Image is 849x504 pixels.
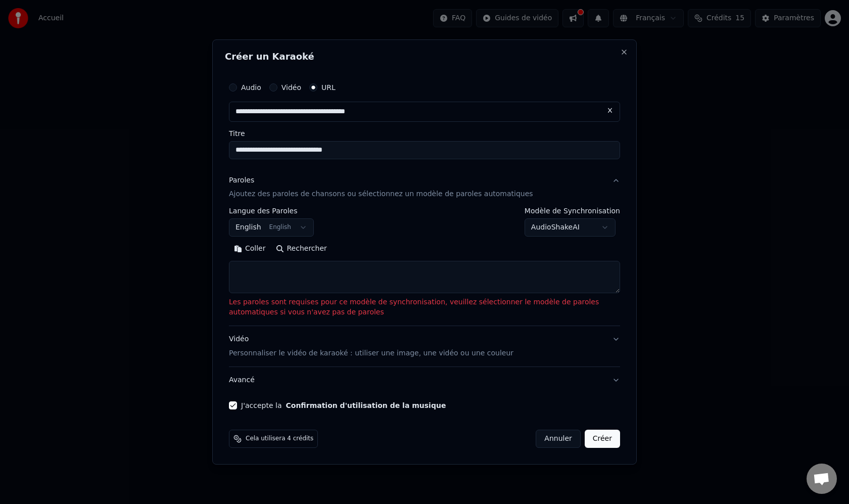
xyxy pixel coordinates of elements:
p: Les paroles sont requises pour ce modèle de synchronisation, veuillez sélectionner le modèle de p... [229,298,620,318]
label: J'accepte la [241,402,446,409]
label: Langue des Paroles [229,208,314,215]
div: ParolesAjoutez des paroles de chansons ou sélectionnez un modèle de paroles automatiques [229,208,620,326]
span: Cela utilisera 4 crédits [246,435,313,443]
label: URL [321,84,336,91]
p: Ajoutez des paroles de chansons ou sélectionnez un modèle de paroles automatiques [229,190,533,200]
h2: Créer un Karaoké [225,52,624,61]
button: Rechercher [271,241,332,257]
button: Coller [229,241,271,257]
button: Avancé [229,367,620,393]
button: Créer [585,430,620,448]
label: Modèle de Synchronisation [525,208,620,215]
button: VidéoPersonnaliser le vidéo de karaoké : utiliser une image, une vidéo ou une couleur [229,326,620,366]
button: Annuler [536,430,580,448]
div: Vidéo [229,334,513,358]
p: Personnaliser le vidéo de karaoké : utiliser une image, une vidéo ou une couleur [229,348,513,358]
label: Titre [229,130,620,137]
label: Audio [241,84,261,91]
label: Vidéo [281,84,301,91]
button: ParolesAjoutez des paroles de chansons ou sélectionnez un modèle de paroles automatiques [229,167,620,208]
div: Paroles [229,175,254,186]
button: J'accepte la [286,402,446,409]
